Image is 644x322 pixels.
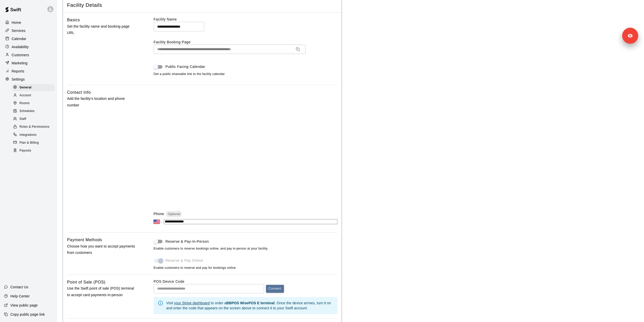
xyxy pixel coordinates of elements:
[10,303,38,308] p: View public page
[4,59,53,67] a: Marketing
[174,301,210,305] a: your Stripe dashboard
[12,139,55,146] div: Plan & Billing
[12,36,26,41] p: Calendar
[12,28,26,33] p: Services
[19,148,31,153] span: Payouts
[4,27,53,34] a: Services
[154,279,184,283] label: POS Device Code
[10,312,45,317] p: Copy public page link
[154,246,337,251] span: Enable customers to reserve bookings online, and pay in-person at your facility.
[154,211,164,216] p: Phone
[12,44,29,49] p: Availability
[12,20,21,25] p: Home
[19,109,35,114] span: Schedules
[4,19,53,26] a: Home
[266,285,284,293] button: Connect
[226,301,275,305] b: BBPOS WisePOS E terminal
[4,35,53,43] a: Calendar
[67,96,137,108] p: Add the facility's location and phone number
[19,93,31,98] span: Account
[19,140,39,145] span: Plan & Billing
[12,139,57,147] a: Plan & Billing
[12,131,57,139] a: Integrations
[154,17,337,22] label: Facility Name
[67,17,80,23] h6: Basics
[12,123,57,131] a: Roles & Permissions
[12,92,55,99] div: Account
[67,2,337,9] span: Facility Details
[19,124,49,129] span: Roles & Permissions
[67,279,106,286] h6: Point of Sale (POS)
[12,147,55,154] div: Payouts
[12,115,57,123] a: Staff
[12,52,29,58] p: Customers
[19,101,30,106] span: Rooms
[12,116,55,123] div: Staff
[154,266,236,270] span: Enable customers to reserve and pay for bookings online
[12,100,55,107] div: Rooms
[12,84,57,91] a: General
[19,85,32,90] span: General
[67,89,91,96] h6: Contact Info
[12,131,55,139] div: Integrations
[12,108,55,115] div: Schedules
[19,117,26,122] span: Staff
[153,88,338,204] iframe: Secure address input frame
[165,258,203,263] span: Reserve & Pay Online
[19,132,37,138] span: Integrations
[10,285,28,290] p: Contact Us
[12,61,28,66] p: Marketing
[12,69,24,74] p: Reports
[4,75,53,83] a: Settings
[294,45,302,53] button: Copy URL
[154,40,337,45] label: Facility Booking Page
[12,100,57,107] a: Rooms
[12,84,55,91] div: General
[12,77,25,82] p: Settings
[12,147,57,155] a: Payouts
[12,123,55,130] div: Roles & Permissions
[4,43,53,51] a: Availability
[67,23,137,36] p: Set the facility name and booking page URL
[154,72,225,77] span: Get a public shareable link to the facility calendar
[166,298,333,313] div: Visit to order a . Once the device arrives, turn it on and enter the code that appears on the scr...
[12,107,57,115] a: Schedules
[67,237,102,243] h6: Payment Methods
[10,294,30,299] p: Help Center
[12,91,57,99] a: Account
[67,285,137,298] p: Use the Swift point of sale (POS) terminal to accept card payments in-person
[67,243,137,256] p: Choose how you want to accept payments from customers
[4,67,53,75] a: Reports
[4,51,53,59] a: Customers
[165,64,205,69] span: Public Facing Calendar
[166,212,182,216] span: Optional
[165,239,209,244] span: Reserve & Pay-In-Person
